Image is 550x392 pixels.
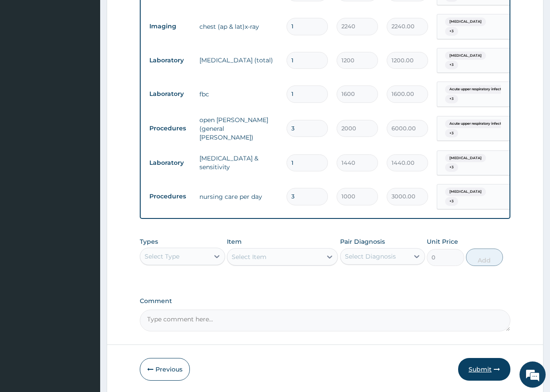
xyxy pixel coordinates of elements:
[145,86,195,102] td: Laboratory
[195,51,282,69] td: [MEDICAL_DATA] (total)
[445,197,458,206] span: + 3
[16,44,35,65] img: d_794563401_company_1708531726252_794563401
[145,18,195,34] td: Imaging
[345,252,396,261] div: Select Diagnosis
[145,188,195,205] td: Procedures
[145,252,179,261] div: Select Type
[140,358,190,381] button: Previous
[145,155,195,171] td: Laboratory
[227,237,242,246] label: Item
[445,51,486,60] span: [MEDICAL_DATA]
[45,49,146,60] div: Chat with us now
[143,4,164,25] div: Minimize live chat window
[195,85,282,103] td: fbc
[427,237,458,246] label: Unit Price
[445,85,508,94] span: Acute upper respiratory infect...
[445,163,458,172] span: + 3
[195,188,282,205] td: nursing care per day
[145,52,195,68] td: Laboratory
[445,61,458,69] span: + 3
[458,358,510,381] button: Submit
[445,154,486,163] span: [MEDICAL_DATA]
[445,95,458,103] span: + 3
[145,120,195,136] td: Procedures
[4,238,166,269] textarea: Type your message and hit 'Enter'
[445,119,508,128] span: Acute upper respiratory infect...
[195,18,282,35] td: chest (ap & lat)x-ray
[51,110,120,198] span: We're online!
[445,17,486,26] span: [MEDICAL_DATA]
[140,297,510,305] label: Comment
[445,187,486,196] span: [MEDICAL_DATA]
[195,111,282,146] td: open [PERSON_NAME] (general [PERSON_NAME])
[466,249,503,266] button: Add
[195,150,282,176] td: [MEDICAL_DATA] & sensitivity
[340,237,385,246] label: Pair Diagnosis
[445,129,458,138] span: + 3
[140,238,158,245] label: Types
[445,27,458,36] span: + 3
